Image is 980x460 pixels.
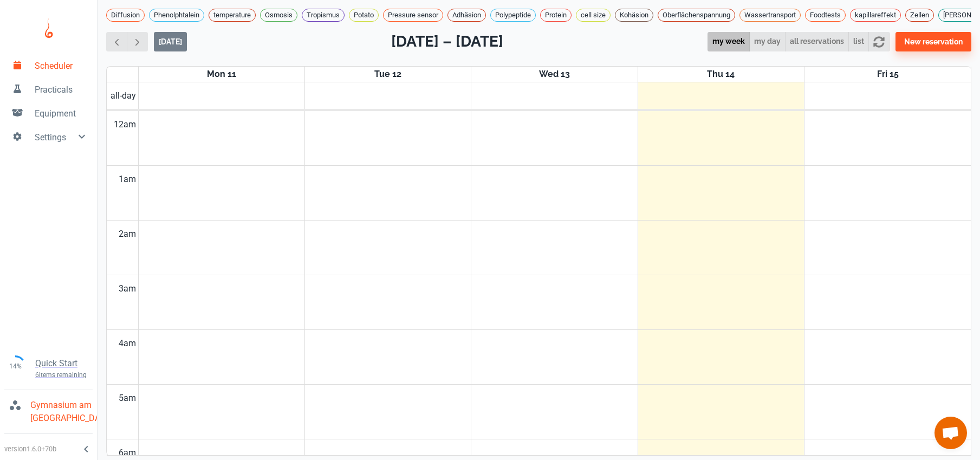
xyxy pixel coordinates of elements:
[116,385,138,412] div: 5am
[205,67,238,82] a: August 11, 2025
[785,32,849,52] button: all reservations
[154,32,187,51] button: [DATE]
[349,9,379,22] div: Potato
[116,221,138,248] div: 2am
[112,111,138,138] div: 12am
[149,9,204,22] div: Phenolphtalein
[739,9,801,22] div: Wassertransport
[868,32,890,52] button: refresh
[261,10,297,21] span: Osmosis
[540,9,572,22] div: Protein
[260,9,297,22] div: Osmosis
[116,166,138,193] div: 1am
[905,9,934,22] div: Zellen
[615,10,653,21] span: Kohäsion
[851,10,900,21] span: kapillareffekt
[106,32,127,52] button: Previous week
[209,10,255,21] span: temperature
[209,9,256,22] div: temperature
[658,10,735,21] span: Oberflächenspannung
[705,67,737,82] a: August 14, 2025
[658,9,735,22] div: Oberflächenspannung
[850,9,901,22] div: kapillareffekt
[447,9,486,22] div: Adhäsion
[384,10,443,21] span: Pressure sensor
[448,10,485,21] span: Adhäsion
[302,10,344,21] span: Tropismus
[490,9,536,22] div: Polypeptide
[615,9,653,22] div: Kohäsion
[537,67,572,82] a: August 13, 2025
[107,10,144,21] span: Diffusion
[383,9,443,22] div: Pressure sensor
[895,32,971,51] button: New reservation
[391,30,503,53] h2: [DATE] – [DATE]
[906,10,933,21] span: Zellen
[576,9,611,22] div: cell size
[708,32,750,52] button: my week
[749,32,786,52] button: my day
[116,330,138,357] div: 4am
[127,32,148,52] button: Next week
[349,10,378,21] span: Potato
[150,10,204,21] span: Phenolphtalein
[541,10,571,21] span: Protein
[576,10,610,21] span: cell size
[875,67,901,82] a: August 15, 2025
[806,10,845,21] span: Foodtests
[740,10,800,21] span: Wassertransport
[108,89,138,102] span: all-day
[848,32,869,52] button: list
[491,10,535,21] span: Polypeptide
[934,417,967,449] a: Chat öffnen
[106,9,145,22] div: Diffusion
[302,9,345,22] div: Tropismus
[372,67,404,82] a: August 12, 2025
[805,9,846,22] div: Foodtests
[116,275,138,302] div: 3am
